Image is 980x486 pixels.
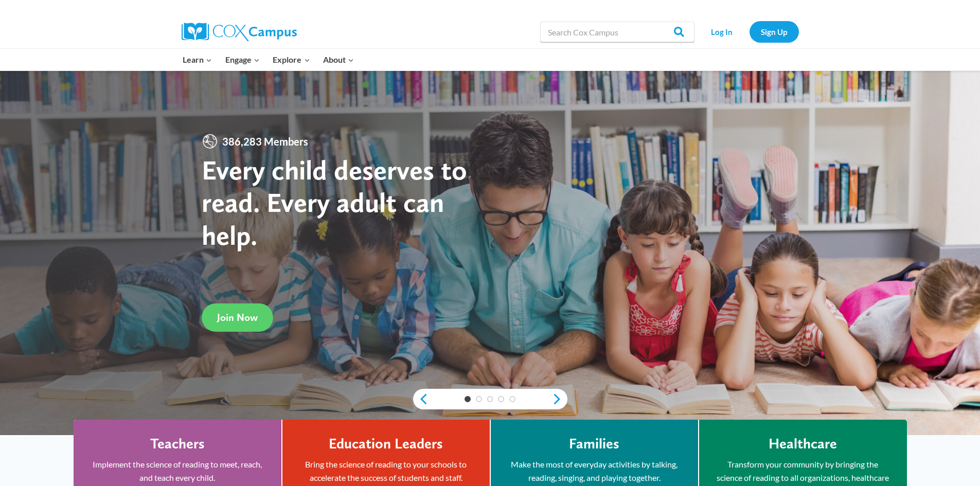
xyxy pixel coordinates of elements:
[509,396,515,402] a: 5
[273,53,310,66] span: Explore
[769,435,837,453] h4: Healthcare
[750,21,799,42] a: Sign Up
[329,435,443,453] h4: Education Leaders
[298,458,474,484] p: Bring the science of reading to your schools to accelerate the success of students and staff.
[89,458,266,484] p: Implement the science of reading to meet, reach, and teach every child.
[465,396,471,402] a: 1
[150,435,205,453] h4: Teachers
[540,22,694,42] input: Search Cox Campus
[700,21,799,42] nav: Secondary Navigation
[569,435,619,453] h4: Families
[217,311,258,323] span: Join Now
[202,153,467,251] strong: Every child deserves to read. Every adult can help.
[413,389,567,409] div: content slider buttons
[218,133,312,150] span: 386,283 Members
[498,396,504,402] a: 4
[202,303,273,332] a: Join Now
[487,396,493,402] a: 3
[176,49,361,70] nav: Primary Navigation
[413,393,429,405] a: previous
[552,393,567,405] a: next
[225,53,260,66] span: Engage
[182,23,297,41] img: Cox Campus
[183,53,212,66] span: Learn
[506,458,683,484] p: Make the most of everyday activities by talking, reading, singing, and playing together.
[476,396,482,402] a: 2
[323,53,354,66] span: About
[700,21,744,42] a: Log In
